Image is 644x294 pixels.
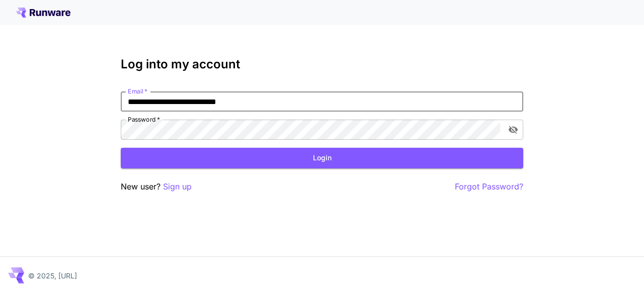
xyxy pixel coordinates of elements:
button: Login [121,148,523,168]
button: Forgot Password? [455,180,523,193]
label: Email [128,87,147,95]
button: Sign up [163,180,192,193]
button: toggle password visibility [504,121,522,139]
p: New user? [121,180,192,193]
h3: Log into my account [121,57,523,71]
label: Password [128,115,160,124]
p: © 2025, [URL] [28,270,77,281]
